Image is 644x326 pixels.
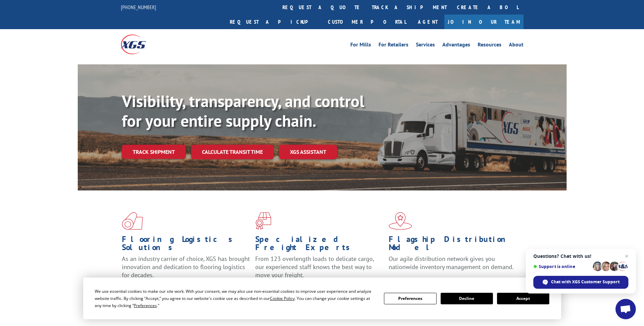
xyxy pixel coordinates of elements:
a: Customer Portal [323,15,411,29]
div: Open chat [615,299,636,319]
button: Decline [441,293,493,304]
a: About [509,42,523,49]
a: Request a pickup [225,15,323,29]
span: Questions? Chat with us! [533,253,628,259]
a: Agent [411,15,444,29]
a: Advantages [442,42,470,49]
img: xgs-icon-total-supply-chain-intelligence-red [122,212,143,230]
a: Join Our Team [444,15,523,29]
a: Track shipment [122,145,186,159]
a: For Mills [350,42,371,49]
div: We use essential cookies to make our site work. With your consent, we may also use non-essential ... [95,288,376,309]
p: From 123 overlength loads to delicate cargo, our experienced staff knows the best way to move you... [255,255,384,285]
span: As an industry carrier of choice, XGS has brought innovation and dedication to flooring logistics... [122,255,250,279]
a: Learn More > [389,277,473,285]
span: Close chat [623,252,631,260]
h1: Flagship Distribution Model [389,235,517,255]
span: Chat with XGS Customer Support [551,279,620,285]
a: For Retailers [379,42,408,49]
span: Our agile distribution network gives you nationwide inventory management on demand. [389,255,514,271]
button: Accept [497,293,549,304]
span: Cookie Policy [270,296,295,301]
a: [PHONE_NUMBER] [121,4,156,11]
h1: Specialized Freight Experts [255,235,384,255]
span: Preferences [134,303,157,308]
a: XGS ASSISTANT [279,145,337,159]
a: Calculate transit time [191,145,274,159]
div: Chat with XGS Customer Support [533,276,628,289]
a: Resources [478,42,501,49]
img: xgs-icon-focused-on-flooring-red [255,212,271,230]
div: Cookie Consent Prompt [83,278,561,319]
h1: Flooring Logistics Solutions [122,235,250,255]
button: Preferences [384,293,436,304]
span: Support is online [533,264,590,269]
a: Services [416,42,435,49]
b: Visibility, transparency, and control for your entire supply chain. [122,90,364,131]
img: xgs-icon-flagship-distribution-model-red [389,212,412,230]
